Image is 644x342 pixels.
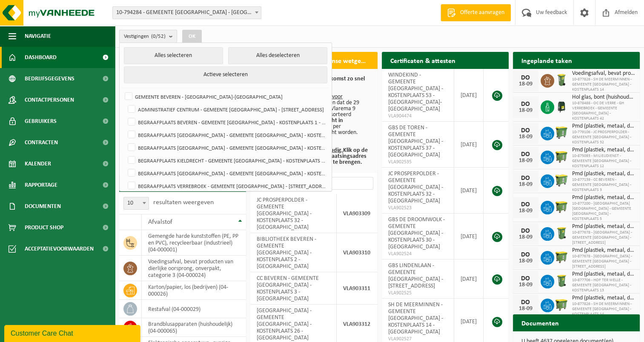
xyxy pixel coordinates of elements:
span: Pmd (plastiek, metaal, drankkartons) (bedrijven) [572,171,635,177]
span: GBS DE DROOMWOLK - GEMEENTE [GEOGRAPHIC_DATA] - KOSTENPLAATS 30 - [GEOGRAPHIC_DATA] [388,217,445,250]
h2: Certificaten & attesten [382,52,464,68]
div: 18-09 [517,158,534,164]
span: 10-875093 - MILIEUDIENST - GEMEENTE [GEOGRAPHIC_DATA] - KOSTENPLAATS 12 [572,154,635,169]
div: DO [517,228,534,234]
td: CC BEVEREN - GEMEENTE [GEOGRAPHIC_DATA] - KOSTENPLAATS 3 - [GEOGRAPHIC_DATA] [250,272,337,305]
span: JC PROSPERPOLDER - GEMEENTE [GEOGRAPHIC_DATA] - KOSTENPLAATS 32 - [GEOGRAPHIC_DATA] [388,171,443,204]
td: BIBLIOTHEEK BEVEREN - GEMEENTE [GEOGRAPHIC_DATA] - KOSTENPLAATS 2 - [GEOGRAPHIC_DATA] [250,233,337,272]
span: Kalender [25,153,51,174]
img: WB-0770-HPE-GN-51 [554,125,569,140]
td: voedingsafval, bevat producten van dierlijke oorsprong, onverpakt, categorie 3 (04-000024) [142,256,246,281]
span: 10 [123,197,149,210]
count: (0/52) [151,34,166,39]
button: Alles selecteren [124,47,223,64]
span: Voedingsafval, bevat producten van dierlijke oorsprong, onverpakt, categorie 3 [572,70,635,77]
label: BEGRAAFPLAATS [GEOGRAPHIC_DATA] - GEMEENTE [GEOGRAPHIC_DATA] - KOSTENPLAATS 25 - [GEOGRAPHIC_DATA] [126,141,326,154]
label: BEGRAAFPLAATS [GEOGRAPHIC_DATA] - GEMEENTE [GEOGRAPHIC_DATA] - KOSTENPLAATS 20 - [GEOGRAPHIC_DATA] [126,128,326,141]
span: VLA902524 [388,251,447,257]
span: Pmd (plastiek, metaal, drankkartons) (bedrijven) [572,247,635,254]
label: BEGRAAFPLAATS KIELDRECHT - GEMEENTE [GEOGRAPHIC_DATA] - KOSTENPLAATS 29 - [GEOGRAPHIC_DATA] [126,154,326,167]
img: WB-1100-HPE-GN-50 [554,250,569,264]
div: 18-09 [517,108,534,114]
div: DO [517,251,534,258]
span: Pmd (plastiek, metaal, drankkartons) (bedrijven) [572,123,635,130]
td: [DATE] [454,69,484,122]
span: Offerte aanvragen [458,9,507,17]
td: [DATE] [454,214,484,259]
div: DO [517,201,534,208]
span: Rapportage [25,174,57,196]
button: OK [182,30,202,43]
div: 18-09 [517,282,534,288]
span: SH DE MEERMINNEN - GEMEENTE [GEOGRAPHIC_DATA] - KOSTENPLAATS 14 - [GEOGRAPHIC_DATA] [388,302,443,335]
h2: Ingeplande taken [513,52,581,68]
label: BEGRAAFPLAATS VERREBROEK - GEMEENTE [GEOGRAPHIC_DATA] - [STREET_ADDRESS] [126,180,326,192]
span: 10-877678 - [GEOGRAPHIC_DATA] - GEMEENTE [GEOGRAPHIC_DATA] - [STREET_ADDRESS] [572,254,635,269]
img: CR-HR-1C-1000-PES-01 [554,99,569,114]
span: Documenten [25,196,61,217]
span: Dashboard [25,47,57,68]
span: 10-878488 - OC DE VERRE - GH VERREBROEK - GEMEENTE [GEOGRAPHIC_DATA] - KOSTENPLAATS 42 [572,101,635,121]
td: [DATE] [454,168,484,214]
span: 10-877678 - [GEOGRAPHIC_DATA] - GEMEENTE [GEOGRAPHIC_DATA] - [STREET_ADDRESS] [572,230,635,245]
div: 18-09 [517,258,534,264]
img: WB-0240-HPE-GN-50 [554,226,569,240]
span: Pmd (plastiek, metaal, drankkartons) (bedrijven) [572,147,635,154]
span: Product Shop [25,217,63,238]
label: GEMEENTE BEVEREN - [GEOGRAPHIC_DATA]-[GEOGRAPHIC_DATA] [123,90,326,103]
span: Pmd (plastiek, metaal, drankkartons) (bedrijven) [572,194,635,201]
span: Pmd (plastiek, metaal, drankkartons) (bedrijven) [572,223,635,230]
div: 18-09 [517,134,534,140]
td: [DATE] [454,259,484,299]
div: DO [517,275,534,282]
strong: VLA903312 [343,321,370,328]
span: 10-877139 - CC BEVEREN - GEMEENTE [GEOGRAPHIC_DATA] - KOSTENPLAATS 3 [572,177,635,193]
span: Navigatie [25,26,51,47]
div: DO [517,74,534,81]
div: DO [517,299,534,306]
div: DO [517,151,534,158]
span: 10-877706 - HOF TER WELLE - GEMEENTE [GEOGRAPHIC_DATA] - KOSTENPLAATS 13 [572,278,635,293]
div: DO [517,101,534,108]
td: [DATE] [454,122,484,168]
span: GBS DE TOREN - GEMEENTE [GEOGRAPHIC_DATA] - KOSTENPLAATS 37 - [GEOGRAPHIC_DATA] [388,125,443,158]
td: restafval (04-000029) [142,300,246,318]
button: Vestigingen(0/52) [119,30,177,43]
span: VLA904474 [388,113,447,120]
span: Contracten [25,132,58,153]
span: WINDEKIND - GEMEENTE [GEOGRAPHIC_DATA] - KOSTENPLAATS 53 - [GEOGRAPHIC_DATA]-[GEOGRAPHIC_DATA] [388,72,443,112]
div: DO [517,175,534,182]
div: 18-09 [517,234,534,240]
span: Contactpersonen [25,89,74,111]
span: 10-877826 - SH DE MEERMINNEN - GEMEENTE [GEOGRAPHIC_DATA] - KOSTENPLAATS 14 [572,302,635,317]
div: 18-09 [517,81,534,87]
img: WB-0140-HPE-GN-50 [554,73,569,87]
label: BEGRAAFPLAATS BEVEREN - GEMEENTE [GEOGRAPHIC_DATA] - KOSTENPLAATS 1 - [GEOGRAPHIC_DATA] [126,116,326,128]
span: Gebruikers [25,111,57,132]
span: Afvalstof [148,219,172,225]
span: Bedrijfsgegevens [25,68,74,89]
span: VLA902535 [388,159,447,165]
td: brandblusapparaten (huishoudelijk) (04-000065) [142,318,246,337]
img: WB-0240-HPE-GN-50 [554,274,569,288]
label: resultaten weergeven [153,199,214,206]
img: WB-1100-HPE-GN-51 [554,199,569,214]
span: Vestigingen [124,30,166,43]
strong: VLA903310 [343,250,370,256]
span: 10-794284 - GEMEENTE BEVEREN - BEVEREN-WAAS [112,6,261,19]
strong: VLA903311 [343,285,370,292]
span: VLA902523 [388,205,447,211]
div: 18-09 [517,306,534,312]
span: 10-877826 - SH DE MEERMINNEN - GEMEENTE [GEOGRAPHIC_DATA] - KOSTENPLAATS 14 [572,77,635,92]
button: Actieve selecteren [124,66,327,83]
td: gemengde harde kunststoffen (PE, PP en PVC), recycleerbaar (industrieel) (04-000001) [142,230,246,256]
img: WB-1100-HPE-GN-51 [554,297,569,312]
div: 18-09 [517,182,534,188]
span: GBS LINDENLAAN - GEMEENTE [GEOGRAPHIC_DATA] - [STREET_ADDRESS] [388,262,443,289]
span: 10-779106 - JC PROSPERPOLDER - GEMEENTE [GEOGRAPHIC_DATA] - KOSTENPLAATS 32 [572,130,635,145]
td: JC PROSPERPOLDER - GEMEENTE [GEOGRAPHIC_DATA] - KOSTENPLAATS 32 - [GEOGRAPHIC_DATA] [250,194,337,233]
h2: Documenten [513,314,567,331]
span: 10-794284 - GEMEENTE BEVEREN - BEVEREN-WAAS [113,7,261,19]
iframe: chat widget [4,323,142,342]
